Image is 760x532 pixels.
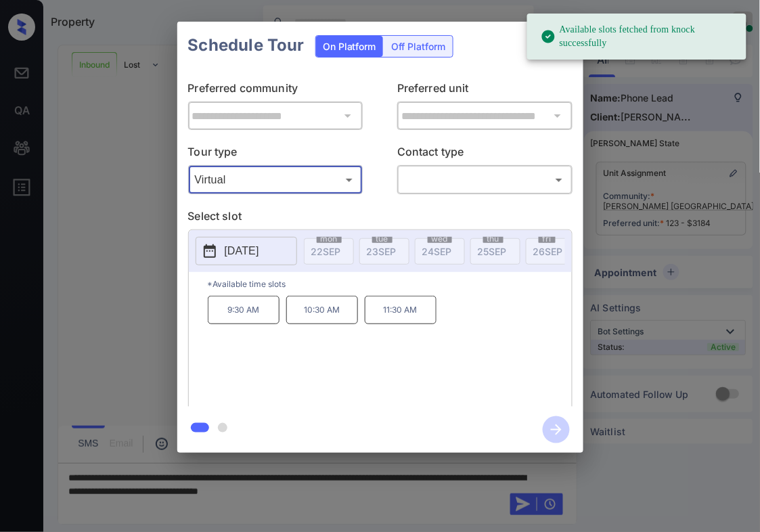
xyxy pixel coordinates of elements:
[535,412,578,447] button: btn-next
[397,143,573,165] p: Contact type
[225,243,259,259] p: [DATE]
[316,36,383,57] div: On Platform
[177,22,315,69] h2: Schedule Tour
[365,296,437,324] p: 11:30 AM
[208,272,572,296] p: *Available time slots
[397,80,573,102] p: Preferred unit
[192,169,360,191] div: Virtual
[188,80,363,102] p: Preferred community
[188,208,573,229] p: Select slot
[188,143,363,165] p: Tour type
[541,18,736,56] div: Available slots fetched from knock successfully
[385,36,453,57] div: Off Platform
[286,296,358,324] p: 10:30 AM
[208,296,280,324] p: 9:30 AM
[196,237,297,265] button: [DATE]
